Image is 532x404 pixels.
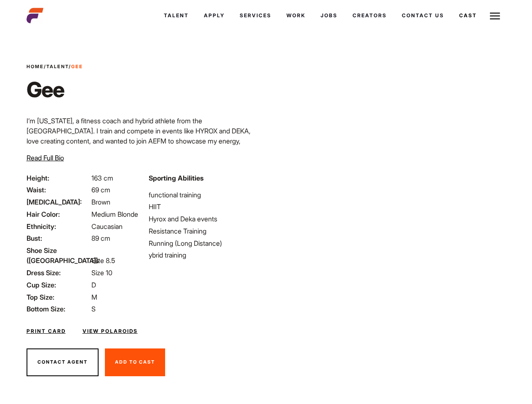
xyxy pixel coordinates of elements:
[91,222,123,231] span: Caucasian
[156,4,196,27] a: Talent
[27,116,261,156] p: I’m [US_STATE], a fitness coach and hybrid athlete from the [GEOGRAPHIC_DATA]. I train and compet...
[313,4,345,27] a: Jobs
[91,256,115,265] span: Size 8.5
[27,185,90,195] span: Waist:
[115,359,155,365] span: Add To Cast
[83,327,138,335] a: View Polaroids
[27,233,90,243] span: Bust:
[27,292,90,302] span: Top Size:
[394,4,452,27] a: Contact Us
[279,4,313,27] a: Work
[490,11,500,21] img: Burger icon
[196,4,232,27] a: Apply
[149,226,261,236] li: Resistance Training
[149,238,261,248] li: Running (Long Distance)
[91,268,112,277] span: Size 10
[91,281,96,289] span: D
[27,153,64,163] button: Read Full Bio
[27,221,90,231] span: Ethnicity:
[149,214,261,224] li: Hyrox and Deka events
[27,154,64,162] span: Read Full Bio
[149,202,261,212] li: HIIT
[91,210,138,218] span: Medium Blonde
[27,63,83,70] span: / /
[27,64,44,69] a: Home
[149,250,261,260] li: ybrid training
[91,198,110,206] span: Brown
[91,234,110,242] span: 89 cm
[27,245,90,266] span: Shoe Size ([GEOGRAPHIC_DATA]):
[91,174,113,182] span: 163 cm
[105,348,165,376] button: Add To Cast
[27,348,99,376] button: Contact Agent
[27,280,90,290] span: Cup Size:
[452,4,484,27] a: Cast
[27,209,90,219] span: Hair Color:
[27,304,90,314] span: Bottom Size:
[27,173,90,183] span: Height:
[91,305,96,313] span: S
[27,7,43,24] img: cropped-aefm-brand-fav-22-square.png
[149,190,261,200] li: functional training
[71,64,83,69] strong: Gee
[345,4,394,27] a: Creators
[91,293,97,301] span: M
[91,186,110,194] span: 69 cm
[27,327,66,335] a: Print Card
[232,4,279,27] a: Services
[149,174,203,182] strong: Sporting Abilities
[27,268,90,278] span: Dress Size:
[27,197,90,207] span: [MEDICAL_DATA]:
[27,77,83,102] h1: Gee
[46,64,69,69] a: Talent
